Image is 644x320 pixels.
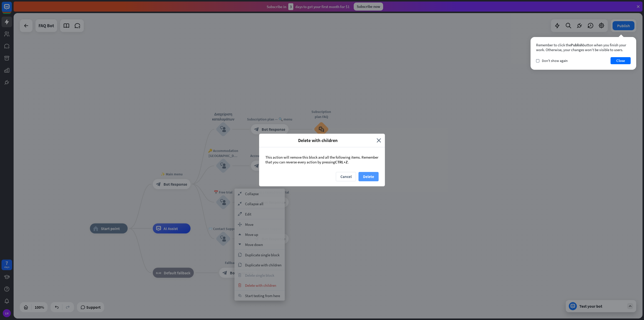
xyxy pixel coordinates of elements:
[542,58,568,63] span: Don't show again
[571,43,583,47] span: Publish
[335,160,348,164] span: CTRL+Z
[263,137,373,143] span: Delete with children
[377,137,381,143] i: close
[358,172,379,181] button: Delete
[611,57,631,64] button: Close
[259,147,385,172] div: This action will remove this block and all the following items. Remember that you can reverse eve...
[336,172,356,181] button: Cancel
[4,2,19,17] button: Open LiveChat chat widget
[536,43,631,52] div: Remember to click the button when you finish your work. Otherwise, your changes won’t be visible ...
